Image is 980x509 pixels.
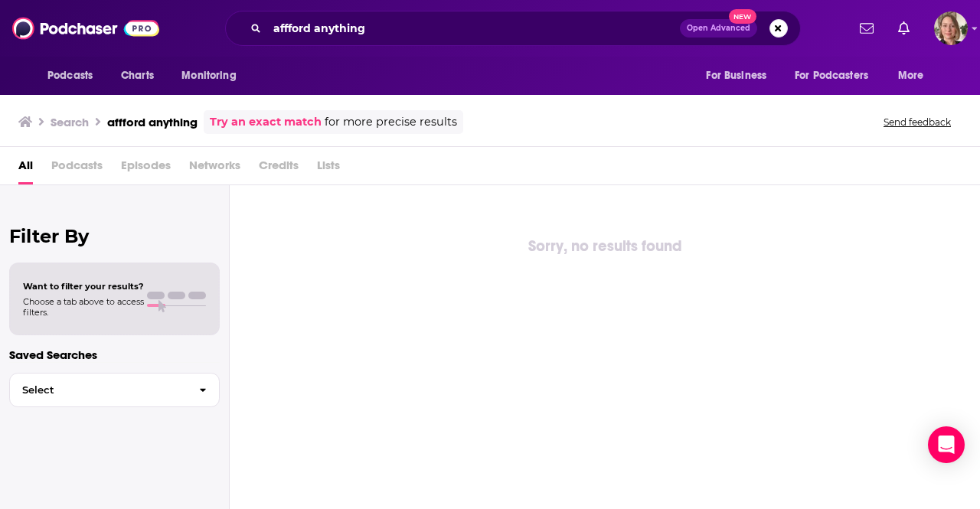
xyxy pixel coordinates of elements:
[317,153,340,184] span: Lists
[267,16,680,41] input: Search podcasts, credits, & more...
[898,65,924,86] span: More
[928,426,965,463] div: Open Intercom Messenger
[934,11,968,45] button: Show profile menu
[23,281,144,292] span: Want to filter your results?
[37,61,113,90] button: open menu
[18,153,33,184] a: All
[706,65,766,86] span: For Business
[259,153,299,184] span: Credits
[111,61,163,90] a: Charts
[795,65,868,86] span: For Podcasters
[225,11,801,46] div: Search podcasts, credits, & more...
[10,385,187,395] span: Select
[9,373,220,407] button: Select
[887,61,943,90] button: open menu
[854,15,880,41] a: Show notifications dropdown
[51,115,89,129] h3: Search
[9,347,220,362] p: Saved Searches
[325,113,457,131] span: for more precise results
[171,61,256,90] button: open menu
[107,115,198,129] h3: affford anything
[9,225,220,247] h2: Filter By
[210,113,322,131] a: Try an exact match
[121,153,171,184] span: Episodes
[189,153,240,184] span: Networks
[695,61,786,90] button: open menu
[934,11,968,45] span: Logged in as AriFortierPr
[51,153,103,184] span: Podcasts
[934,11,968,45] img: User Profile
[879,116,955,129] button: Send feedback
[892,15,916,41] a: Show notifications dropdown
[687,24,750,32] span: Open Advanced
[729,9,756,24] span: New
[12,14,159,43] img: Podchaser - Follow, Share and Rate Podcasts
[785,61,890,90] button: open menu
[23,296,144,318] span: Choose a tab above to access filters.
[680,19,757,38] button: Open AdvancedNew
[230,234,980,259] div: Sorry, no results found
[181,65,236,86] span: Monitoring
[121,65,154,86] span: Charts
[47,65,93,86] span: Podcasts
